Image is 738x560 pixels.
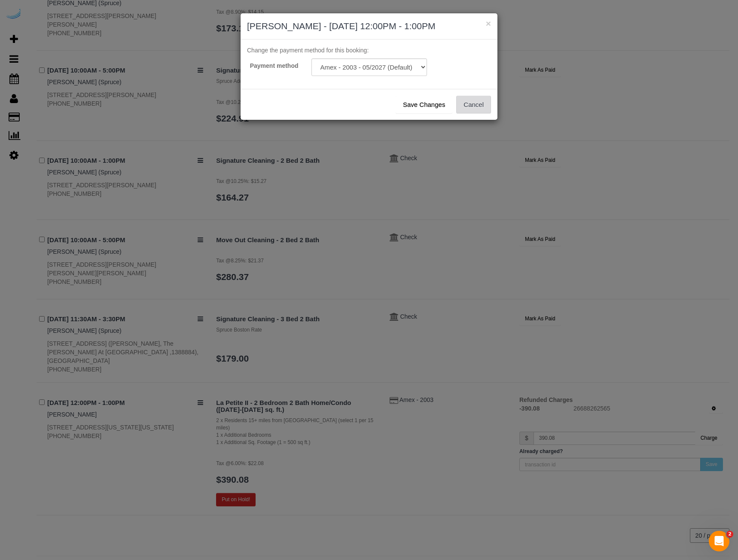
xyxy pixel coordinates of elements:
[709,531,729,551] iframe: Intercom live chat
[241,58,305,70] label: Payment method
[241,13,497,120] sui-modal: Savannah Lane - 07/17/2025 12:00PM - 1:00PM
[486,19,491,28] button: ×
[247,20,491,33] h3: [PERSON_NAME] - [DATE] 12:00PM - 1:00PM
[396,96,452,114] button: Save Changes
[247,46,491,55] p: Change the payment method for this booking:
[456,96,491,114] button: Cancel
[726,531,733,538] span: 2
